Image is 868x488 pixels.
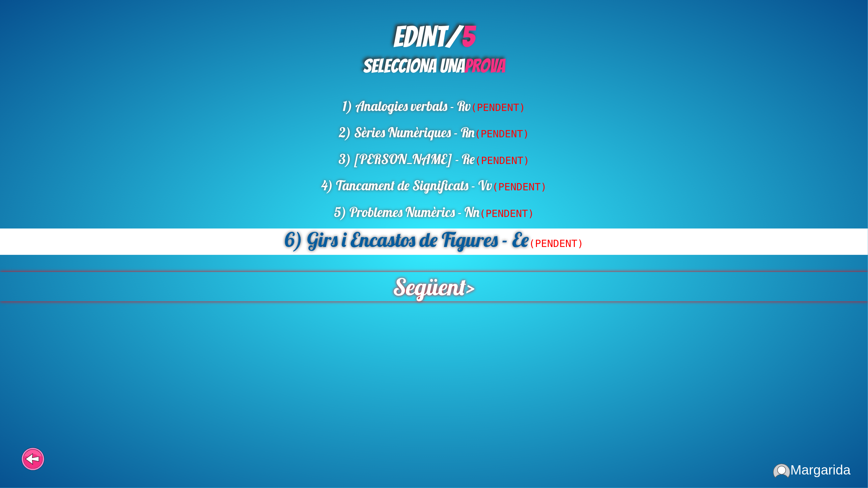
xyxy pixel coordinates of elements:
[393,272,467,302] span: Següent
[363,56,505,76] span: SELECCIONA UNA
[17,447,48,478] div: Tornar al pas anterior
[475,155,530,166] span: (PENDENT)
[529,238,584,249] span: (PENDENT)
[471,102,525,113] span: (PENDENT)
[462,21,475,52] span: 5
[492,181,547,193] span: (PENDENT)
[480,208,534,219] span: (PENDENT)
[773,462,851,478] div: Margarida
[394,21,475,52] b: EDINT/
[464,56,505,76] span: PROVA
[475,128,529,140] span: (PENDENT)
